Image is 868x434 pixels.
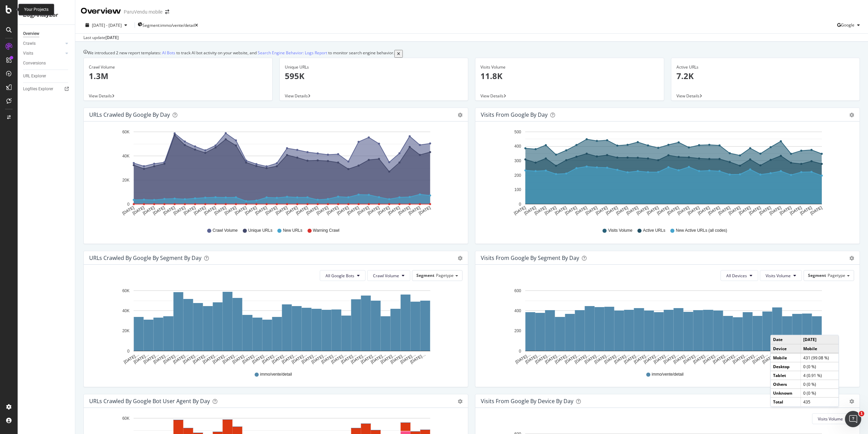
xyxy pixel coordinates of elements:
span: Segment [416,272,434,278]
a: Crawls [23,40,63,47]
text: 400 [514,308,521,313]
text: [DATE] [626,205,639,216]
text: [DATE] [809,205,823,216]
p: 1.3M [89,70,267,82]
span: View Details [676,93,699,99]
td: Desktop [771,362,801,371]
button: close banner [394,50,403,58]
td: Date [771,335,801,344]
td: Mobile [771,353,801,362]
text: [DATE] [183,205,196,216]
text: [DATE] [779,205,792,216]
td: Unknown [771,389,801,397]
text: 0 [519,349,521,354]
a: URL Explorer [23,73,70,80]
text: 300 [514,158,521,163]
span: Visits Volume [608,228,632,233]
text: 40K [122,154,130,158]
td: 431 (99.08 %) [801,353,839,362]
text: [DATE] [357,205,370,216]
text: [DATE] [173,205,186,216]
span: Segment: immo/vente/detail [142,22,195,28]
text: [DATE] [595,205,608,216]
button: Google [837,20,863,31]
span: Visits Volume [818,416,843,422]
div: ParuVendu mobile [124,8,162,15]
span: Crawl Volume [213,228,238,233]
td: [DATE] [801,335,839,344]
text: [DATE] [142,205,156,216]
text: [DATE] [214,205,227,216]
iframe: Intercom live chat [845,411,861,427]
button: Segment:immo/vente/detail [138,20,198,31]
button: Visits Volume [760,270,802,281]
span: All Devices [726,273,747,279]
text: [DATE] [162,205,176,216]
text: [DATE] [554,205,568,216]
text: [DATE] [316,205,329,216]
div: gear [849,256,854,261]
td: Tablet [771,371,801,380]
text: [DATE] [275,205,288,216]
span: Visits Volume [766,273,791,279]
text: 200 [514,173,521,178]
div: We introduced 2 new report templates: to track AI bot activity on your website, and to monitor se... [87,50,394,58]
text: [DATE] [285,205,299,216]
div: Visits Volume [480,64,659,70]
span: Unique URLs [248,228,272,233]
text: [DATE] [152,205,166,216]
div: info banner [83,50,860,58]
text: [DATE] [789,205,803,216]
text: [DATE] [244,205,258,216]
div: URLs Crawled by Google bot User Agent By Day [89,398,210,404]
button: All Google Bots [320,270,366,281]
p: 11.8K [480,70,659,82]
text: 600 [514,288,521,293]
text: [DATE] [132,205,145,216]
text: [DATE] [574,205,588,216]
div: gear [458,113,462,117]
span: Pagetype [828,272,845,278]
svg: A chart. [89,127,460,221]
span: New Active URLs (all codes) [676,228,727,233]
text: 0 [519,202,521,207]
td: Device [771,344,801,353]
text: [DATE] [121,205,135,216]
div: Overview [81,5,121,17]
td: Total [771,398,801,407]
td: 0 (0 %) [801,380,839,389]
text: [DATE] [717,205,731,216]
text: [DATE] [305,205,319,216]
text: [DATE] [769,205,782,216]
text: [DATE] [758,205,772,216]
span: View Details [480,93,504,99]
td: 4 (0.91 %) [801,371,839,380]
text: [DATE] [234,205,248,216]
a: Conversions [23,60,70,67]
span: immo/vente/detail [652,372,684,377]
td: Mobile [801,344,839,353]
div: gear [849,113,854,117]
text: [DATE] [524,205,537,216]
span: [DATE] - [DATE] [92,22,122,28]
div: Visits from Google By Segment By Day [481,254,579,261]
div: Logfiles Explorer [23,86,53,93]
span: 1 [859,411,864,416]
text: 20K [122,329,130,334]
div: URL Explorer [23,73,46,80]
text: 400 [514,144,521,149]
span: Warning Crawl [313,228,339,233]
span: View Details [285,93,308,99]
svg: A chart. [481,286,852,365]
text: [DATE] [677,205,690,216]
span: New URLs [283,228,302,233]
div: A chart. [89,286,460,365]
text: [DATE] [295,205,309,216]
p: 7.2K [676,70,855,82]
button: [DATE] - [DATE] [81,22,132,29]
text: 60K [122,288,130,293]
div: A chart. [481,127,852,221]
text: 40K [122,308,130,313]
text: [DATE] [738,205,751,216]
